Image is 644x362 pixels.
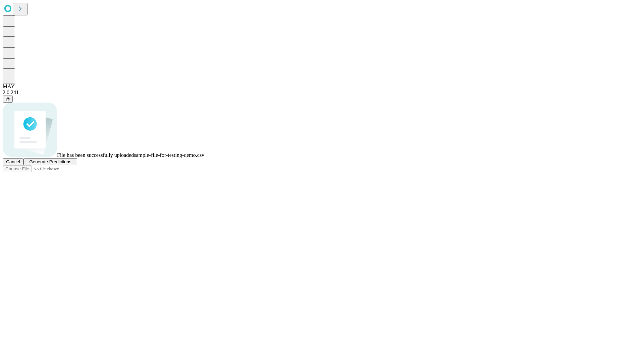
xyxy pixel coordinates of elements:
span: sample-file-for-testing-demo.csv [134,152,204,158]
button: Generate Predictions [23,158,77,165]
button: @ [3,96,13,103]
span: @ [5,97,10,102]
span: Cancel [6,159,20,164]
div: 2.0.241 [3,89,641,96]
div: MAY [3,83,641,89]
span: Generate Predictions [29,159,71,164]
button: Cancel [3,158,23,165]
span: File has been successfully uploaded [57,152,134,158]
